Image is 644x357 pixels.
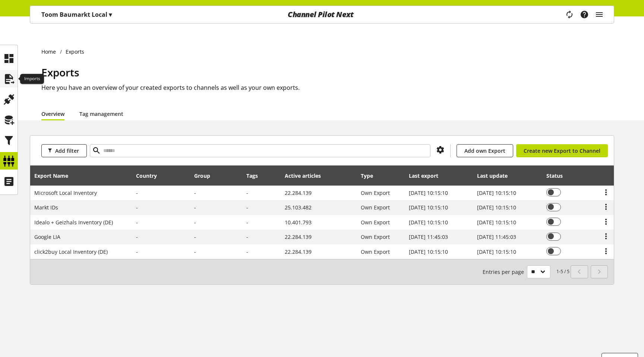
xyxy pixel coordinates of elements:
span: Entries per page [483,268,527,276]
div: Active articles [285,172,328,180]
button: Add filter [41,144,87,157]
span: - [246,248,248,255]
span: - [136,189,138,196]
span: - [246,204,248,211]
span: - [136,219,138,226]
a: Add own Export [457,144,513,157]
span: Own Export [361,219,390,226]
span: Add filter [55,147,79,155]
a: Home [41,48,60,56]
span: Google LIA [34,233,60,240]
span: [DATE] 10:15:10 [477,189,516,196]
span: [DATE] 10:15:10 [409,248,448,255]
span: [DATE] 10:15:10 [477,204,516,211]
span: - [136,204,138,211]
div: Status [546,172,570,180]
span: 22.284.139 [285,233,312,240]
span: 10.401.793 [285,219,312,226]
span: [DATE] 10:15:10 [409,219,448,226]
div: Type [361,172,381,180]
span: 22.284.139 [285,248,312,255]
div: Last update [477,172,515,180]
span: [DATE] 11:45:03 [477,233,516,240]
span: Own Export [361,233,390,240]
div: Tags [246,172,258,180]
div: Last export [409,172,446,180]
span: Own Export [361,248,390,255]
div: Imports [20,74,44,84]
span: - [246,233,248,240]
span: Own Export [361,189,390,196]
span: ▾ [109,10,112,19]
span: Exports [41,65,79,79]
h2: Here you have an overview of your created exports to channels as well as your own exports. [41,83,614,92]
span: [DATE] 10:15:10 [409,204,448,211]
nav: main navigation [30,6,614,23]
span: - [136,248,138,255]
div: Group [194,172,218,180]
span: [DATE] 11:45:03 [409,233,448,240]
span: click2buy Local Inventory (DE) [34,248,108,255]
span: 25.103.482 [285,204,312,211]
a: Tag management [79,110,123,118]
span: [DATE] 10:15:10 [477,248,516,255]
span: Idealo + Geizhals Inventory (DE) [34,219,113,226]
small: 1-5 / 5 [483,265,569,278]
span: Markt IDs [34,204,58,211]
div: Export Name [34,172,76,180]
a: Create new Export to Channel [516,144,608,157]
p: Toom Baumarkt Local [41,10,112,19]
span: Add own Export [464,147,505,155]
span: [DATE] 10:15:10 [477,219,516,226]
span: - [246,219,248,226]
span: 22.284.139 [285,189,312,196]
span: - [136,233,138,240]
span: Microsoft Local Inventory [34,189,97,196]
div: Country [136,172,164,180]
span: - [246,189,248,196]
span: Create new Export to Channel [524,147,600,155]
span: [DATE] 10:15:10 [409,189,448,196]
a: Overview [41,110,64,118]
span: Own Export [361,204,390,211]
